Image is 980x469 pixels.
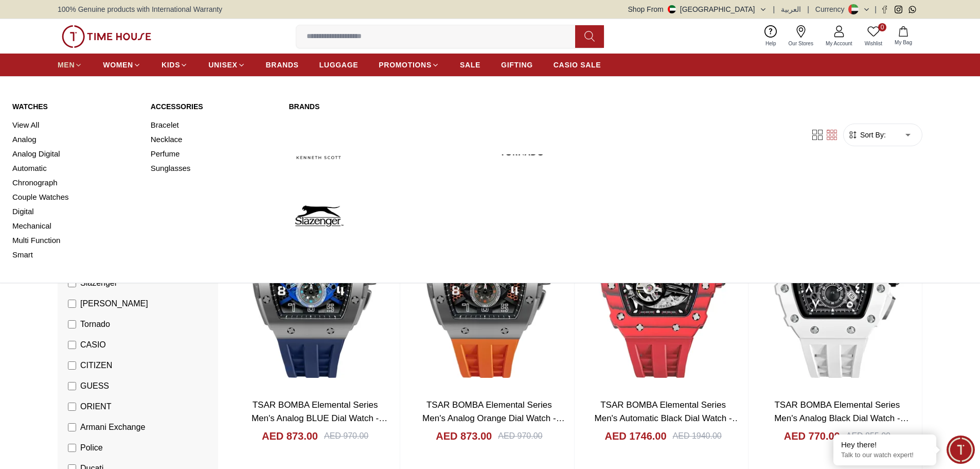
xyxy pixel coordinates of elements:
[80,277,117,289] span: Slazenger
[62,25,151,48] img: ...
[422,400,565,436] a: TSAR BOMBA Elemental Series Men's Analog Orange Dial Watch - TB8211Q-02
[460,60,480,70] span: SALE
[289,186,348,246] img: Slazenger
[151,161,277,176] a: Sunglasses
[12,190,138,204] a: Couple Watches
[947,436,975,464] div: Chat Widget
[604,429,666,443] h4: AED 1746.00
[859,23,888,49] a: 0Wishlist
[12,147,138,161] a: Analog Digital
[846,430,890,442] div: AED 855.00
[861,40,886,47] span: Wishlist
[668,5,676,13] img: United Arab Emirates
[12,219,138,233] a: Mechanical
[68,382,76,390] input: GUESS
[841,451,929,460] p: Talk to our watch expert!
[807,4,809,14] span: |
[781,4,801,14] button: العربية
[80,421,145,433] span: Armani Exchange
[80,298,148,310] span: [PERSON_NAME]
[673,430,722,442] div: AED 1940.00
[58,60,75,70] span: MEN
[68,403,76,411] input: ORIENT
[379,60,432,70] span: PROMOTIONS
[785,40,817,47] span: Our Stores
[324,430,368,442] div: AED 970.00
[595,400,741,436] a: TSAR BOMBA Elemental Series Men's Automatic Black Dial Watch - TB8208CF-37
[58,56,82,74] a: MEN
[162,56,188,74] a: KIDS
[103,60,133,70] span: WOMEN
[890,39,916,46] span: My Bag
[436,429,492,443] h4: AED 873.00
[68,361,76,370] input: CITIZEN
[80,380,109,392] span: GUESS
[841,440,929,450] div: Hey there!
[58,4,222,14] span: 100% Genuine products with International Warranty
[80,359,112,372] span: CITIZEN
[895,6,902,13] a: Instagram
[774,400,909,436] a: TSAR BOMBA Elemental Series Men's Analog Black Dial Watch - TB8204QA-01
[554,56,601,74] a: CASIO SALE
[266,60,299,70] span: BRANDS
[252,400,387,436] a: TSAR BOMBA Elemental Series Men's Analog BLUE Dial Watch - TB8211Q-03
[151,132,277,147] a: Necklace
[888,24,918,48] button: My Bag
[12,233,138,248] a: Multi Function
[782,23,819,49] a: Our Stores
[68,320,76,328] input: Tornado
[208,56,245,74] a: UNISEX
[151,147,277,161] a: Perfume
[12,101,138,112] a: Watches
[501,60,533,70] span: GIFTING
[554,60,601,70] span: CASIO SALE
[498,430,542,442] div: AED 970.00
[379,56,439,74] a: PROMOTIONS
[460,56,480,74] a: SALE
[848,130,886,140] button: Sort By:
[68,300,76,308] input: [PERSON_NAME]
[12,118,138,132] a: View All
[80,442,103,454] span: Police
[875,4,877,14] span: |
[12,248,138,262] a: Smart
[12,176,138,190] a: Chronograph
[68,279,76,287] input: Slazenger
[761,40,780,47] span: Help
[12,204,138,219] a: Digital
[773,4,775,14] span: |
[908,6,916,13] a: Whatsapp
[858,130,886,140] span: Sort By:
[759,23,782,49] a: Help
[822,40,857,47] span: My Account
[68,341,76,349] input: CASIO
[266,56,299,74] a: BRANDS
[151,101,277,112] a: Accessories
[12,132,138,147] a: Analog
[784,429,840,443] h4: AED 770.00
[815,4,849,14] div: Currency
[151,118,277,132] a: Bracelet
[878,23,886,31] span: 0
[80,339,106,351] span: CASIO
[208,60,237,70] span: UNISEX
[319,60,359,70] span: LUGGAGE
[289,101,553,112] a: Brands
[501,56,533,74] a: GIFTING
[162,60,180,70] span: KIDS
[319,56,359,74] a: LUGGAGE
[262,429,318,443] h4: AED 873.00
[12,161,138,176] a: Automatic
[628,4,767,14] button: Shop From[GEOGRAPHIC_DATA]
[80,401,111,413] span: ORIENT
[103,56,141,74] a: WOMEN
[68,423,76,431] input: Armani Exchange
[68,444,76,452] input: Police
[80,318,110,331] span: Tornado
[881,6,888,13] a: Facebook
